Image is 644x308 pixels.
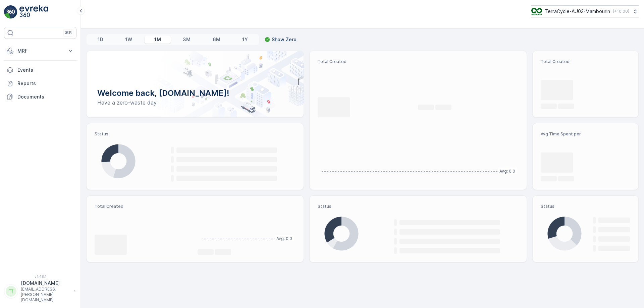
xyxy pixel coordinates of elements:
p: Total Created [318,59,519,64]
button: MRF [4,44,76,58]
p: Status [95,131,296,137]
p: TerraCycle-AU03-Mambourin [545,8,610,15]
p: Welcome back, [DOMAIN_NAME]! [97,88,293,99]
p: Avg Time Spent per [541,131,630,137]
p: Have a zero-waste day [97,99,293,107]
p: ⌘B [65,30,72,36]
p: 1D [98,36,103,43]
p: Status [541,204,630,209]
img: logo_light-DOdMpM7g.png [19,5,48,19]
p: ( +10:00 ) [613,9,629,14]
p: Reports [17,80,74,87]
p: Show Zero [272,36,297,43]
p: 1M [154,36,161,43]
a: Events [4,63,76,77]
p: Documents [17,94,74,100]
span: v 1.48.1 [4,274,76,279]
p: Events [17,67,74,73]
p: 6M [213,36,220,43]
p: Status [318,204,519,209]
img: logo [4,5,17,19]
button: TerraCycle-AU03-Mambourin(+10:00) [531,5,639,17]
div: TT [6,286,16,297]
p: Total Created [541,59,630,64]
p: Total Created [95,204,192,209]
p: 3M [183,36,191,43]
a: Reports [4,77,76,90]
a: Documents [4,90,76,104]
p: 1W [125,36,132,43]
button: TT[DOMAIN_NAME][EMAIL_ADDRESS][PERSON_NAME][DOMAIN_NAME] [4,280,76,303]
p: [EMAIL_ADDRESS][PERSON_NAME][DOMAIN_NAME] [21,287,70,303]
p: 1Y [242,36,248,43]
img: image_D6FFc8H.png [531,8,542,15]
p: [DOMAIN_NAME] [21,280,70,287]
p: MRF [17,48,63,54]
